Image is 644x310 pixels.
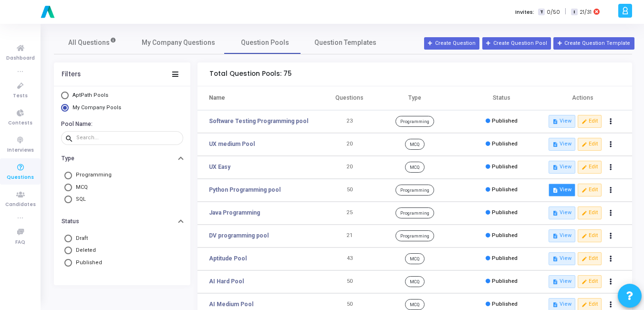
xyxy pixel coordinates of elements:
div: Published [486,117,518,125]
span: MCQ [405,139,425,149]
mat-radio-group: Select Library [61,92,183,114]
span: Published [72,259,102,267]
button: Type [54,151,190,165]
div: Published [486,163,518,171]
span: Contests [8,119,32,127]
i: description [552,302,558,307]
i: edit [582,233,587,238]
div: Published [486,300,518,309]
button: descriptionView [549,161,575,173]
span: Programming [395,185,434,195]
i: description [552,142,558,147]
div: Published [486,232,518,240]
button: descriptionView [549,207,575,219]
button: descriptionView [549,184,575,196]
button: Actions [604,275,618,289]
span: | [565,7,566,17]
a: AI Hard Pool [209,277,244,286]
a: Software Testing Programming pool [209,117,308,125]
span: Question Pools [241,38,289,48]
button: editEdit [578,138,602,150]
span: Programming [395,116,434,126]
button: Actions [604,184,618,197]
span: Interviews [7,146,34,155]
span: MCQ [405,253,425,264]
span: Deleted [72,247,96,255]
h6: Type [62,155,74,162]
i: edit [582,279,587,284]
span: MCQ [72,184,88,192]
div: Published [486,278,518,286]
i: description [552,279,558,284]
span: Dashboard [6,54,35,62]
button: Create Question [424,37,479,50]
a: Java Programming [209,208,260,217]
button: editEdit [578,115,602,127]
span: Programming [395,207,434,218]
button: editEdit [578,161,602,173]
span: My Company Pools [73,104,121,111]
i: description [552,210,558,216]
span: 0/50 [547,8,560,16]
span: Candidates [5,201,36,209]
span: MCQ [405,162,425,172]
button: descriptionView [549,275,575,288]
i: edit [582,187,587,193]
td: 23 [328,110,371,133]
span: AptPath Pools [73,92,108,98]
th: Name [197,86,328,110]
button: descriptionView [549,138,575,150]
i: description [552,233,558,238]
button: Actions [604,161,618,174]
span: My Company Questions [142,38,215,48]
i: description [552,165,558,170]
h6: Pool Name: [61,121,181,128]
a: Aptitude Pool [209,254,247,263]
button: Actions [604,207,618,220]
span: Programming [395,230,434,241]
span: I [571,9,577,16]
mat-icon: search [65,134,76,143]
td: 25 [328,202,371,225]
button: editEdit [578,275,602,288]
div: Published [486,186,518,194]
i: edit [582,142,587,147]
button: descriptionView [549,115,575,127]
div: Published [486,209,518,217]
button: editEdit [578,184,602,196]
i: description [552,187,558,193]
td: 20 [328,133,371,156]
h5: Total Question Pools: 75 [209,70,291,78]
i: edit [582,119,587,124]
input: Search... [76,135,179,141]
button: Actions [604,252,618,266]
button: editEdit [578,229,602,242]
td: 50 [328,270,371,293]
td: 20 [328,156,371,179]
i: edit [582,210,587,216]
button: Create Question Template [553,37,634,50]
span: Programming [72,171,112,179]
a: AI Medium Pool [209,300,253,309]
a: UX Easy [209,163,230,171]
span: T [538,9,544,16]
div: Published [486,255,518,263]
span: Questions [7,174,34,182]
th: Questions [328,86,371,110]
th: Actions [545,86,632,110]
h6: Status [62,218,79,225]
span: Question Templates [314,38,376,48]
button: Create Question Pool [482,37,551,50]
button: Status [54,214,190,229]
button: descriptionView [549,229,575,242]
i: description [552,256,558,261]
span: MCQ [405,299,425,310]
span: Tests [13,92,28,100]
div: Published [486,140,518,148]
span: All Questions [68,38,116,48]
i: edit [582,165,587,170]
button: Actions [604,115,618,128]
td: 21 [328,225,371,248]
button: descriptionView [549,252,575,265]
img: logo [38,2,57,21]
